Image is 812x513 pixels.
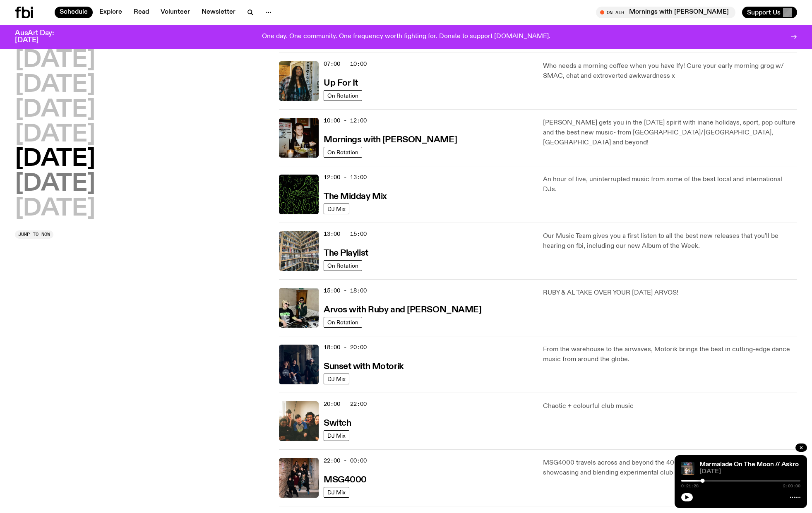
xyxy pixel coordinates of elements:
h3: Arvos with Ruby and [PERSON_NAME] [324,306,481,314]
span: On Rotation [327,262,358,268]
img: A corner shot of the fbi music library [279,231,319,271]
h3: AusArt Day: [DATE] [15,30,68,44]
span: [DATE] [699,469,800,475]
span: 20:00 - 22:00 [324,400,367,408]
span: DJ Mix [327,432,346,439]
a: Schedule [55,7,93,18]
h3: Sunset with Motorik [324,362,404,371]
a: Volunteer [156,7,195,18]
a: Switch [324,417,351,428]
span: 22:00 - 00:00 [324,457,367,465]
span: DJ Mix [327,206,346,212]
span: DJ Mix [327,489,346,495]
a: On Rotation [324,260,362,271]
h3: The Playlist [324,249,368,258]
h3: Up For It [324,79,358,88]
button: [DATE] [15,49,95,72]
span: 15:00 - 18:00 [324,287,367,295]
a: On Rotation [324,317,362,328]
a: Arvos with Ruby and [PERSON_NAME] [324,304,481,314]
p: An hour of live, uninterrupted music from some of the best local and international DJs. [543,175,797,194]
button: On AirMornings with [PERSON_NAME] [596,7,735,18]
span: 13:00 - 15:00 [324,230,367,238]
p: MSG4000 travels across and beyond the 4000 miles of [GEOGRAPHIC_DATA], showcasing and blending ex... [543,458,797,478]
img: Ruby wears a Collarbones t shirt and pretends to play the DJ decks, Al sings into a pringles can.... [279,288,319,328]
button: [DATE] [15,197,95,221]
button: [DATE] [15,74,95,97]
a: DJ Mix [324,487,349,498]
span: 12:00 - 13:00 [324,173,367,181]
span: 18:00 - 20:00 [324,343,367,351]
a: On Rotation [324,90,362,101]
p: From the warehouse to the airwaves, Motorik brings the best in cutting-edge dance music from arou... [543,345,797,364]
a: DJ Mix [324,204,349,214]
a: The Playlist [324,247,368,258]
p: Who needs a morning coffee when you have Ify! Cure your early morning grog w/ SMAC, chat and extr... [543,61,797,81]
a: Explore [94,7,127,18]
button: [DATE] [15,98,95,122]
p: One day. One community. One frequency worth fighting for. Donate to support [DOMAIN_NAME]. [262,33,550,41]
p: [PERSON_NAME] gets you in the [DATE] spirit with inane holidays, sport, pop culture and the best ... [543,118,797,148]
a: DJ Mix [324,374,349,384]
button: [DATE] [15,173,95,196]
button: Support Us [742,7,797,18]
h3: Mornings with [PERSON_NAME] [324,136,457,144]
img: Sam blankly stares at the camera, brightly lit by a camera flash wearing a hat collared shirt and... [279,118,319,158]
span: On Rotation [327,319,358,325]
button: Jump to now [15,230,53,239]
span: 2:00:00 [783,484,800,488]
h3: MSG4000 [324,476,367,484]
p: RUBY & AL TAKE OVER YOUR [DATE] ARVOS! [543,288,797,298]
span: Support Us [747,9,781,16]
a: Newsletter [197,7,240,18]
span: 0:21:28 [681,484,699,488]
img: Ify - a Brown Skin girl with black braided twists, looking up to the side with her tongue stickin... [279,61,319,101]
a: Up For It [324,77,358,88]
span: On Rotation [327,149,358,155]
span: DJ Mix [327,376,346,382]
button: [DATE] [15,123,95,146]
a: The Midday Mix [324,191,387,201]
img: A warm film photo of the switch team sitting close together. from left to right: Cedar, Lau, Sand... [279,401,319,441]
span: 10:00 - 12:00 [324,117,367,125]
button: [DATE] [15,148,95,171]
span: 07:00 - 10:00 [324,60,367,68]
span: Jump to now [18,232,50,237]
span: On Rotation [327,92,358,98]
a: Sunset with Motorik [324,361,404,371]
h3: The Midday Mix [324,192,387,201]
a: On Rotation [324,147,362,158]
a: Read [129,7,154,18]
h3: Switch [324,419,351,428]
p: Our Music Team gives you a first listen to all the best new releases that you'll be hearing on fb... [543,231,797,251]
a: DJ Mix [324,430,349,441]
a: MSG4000 [324,474,367,484]
p: Chaotic + colourful club music [543,401,797,411]
a: Mornings with [PERSON_NAME] [324,134,457,144]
